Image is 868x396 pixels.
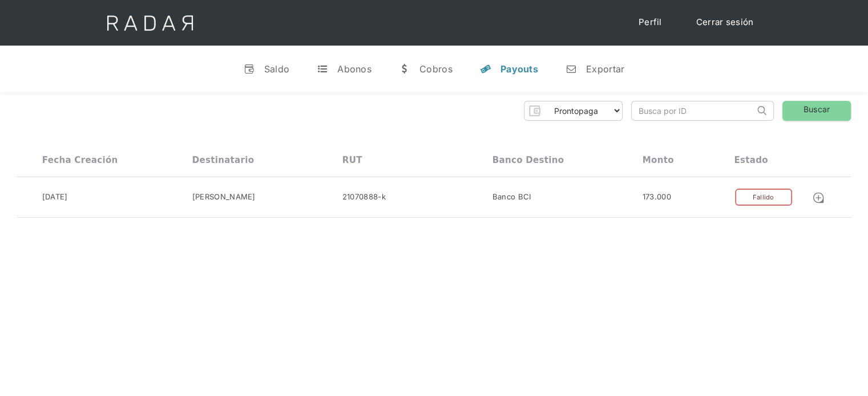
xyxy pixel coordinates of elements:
a: Buscar [782,101,851,121]
div: Fecha creación [42,155,118,165]
div: Destinatario [192,155,254,165]
div: Banco destino [492,155,564,165]
div: 173.000 [643,191,671,203]
div: v [244,63,255,75]
div: Estado [734,155,768,165]
div: Payouts [500,63,538,75]
div: t [317,63,328,75]
div: y [480,63,491,75]
input: Busca por ID [632,101,754,120]
div: 21070888-k [342,191,386,203]
div: n [566,63,577,75]
div: Fallido [735,189,792,206]
div: Exportar [586,63,624,75]
form: Form [524,101,623,121]
div: [PERSON_NAME] [192,191,256,203]
div: [DATE] [42,191,68,203]
div: Saldo [264,63,290,75]
div: Banco BCI [492,191,531,203]
div: Monto [643,155,674,165]
a: Perfil [627,11,673,34]
div: RUT [342,155,362,165]
img: Detalle [812,191,825,204]
div: Abonos [337,63,372,75]
div: Cobros [419,63,453,75]
a: Cerrar sesión [685,11,765,34]
div: w [399,63,410,75]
